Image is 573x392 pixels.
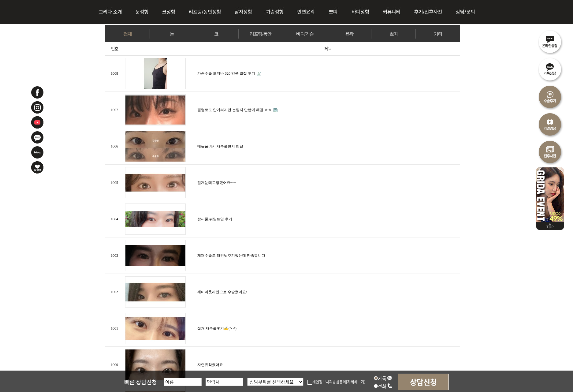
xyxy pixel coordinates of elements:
a: 절개 재수술후기✍(◔◡◔) [197,326,236,330]
td: 1004 [105,201,124,237]
a: 리프팅/동안 [239,29,283,39]
img: 인스타그램 [31,101,44,114]
img: 첨부파일 [273,108,277,112]
a: 코 [194,29,238,39]
td: 1000 [105,347,124,383]
input: 연락처 [206,378,243,386]
a: 쌍꺼풀,뒤밑트임 후기 [197,217,232,221]
img: 리얼영상 [536,110,564,138]
a: 재재수술로 라인낮추기했는데 만족합니다 [197,253,265,258]
label: 카톡 [374,375,393,381]
a: 바디/가슴 [283,29,327,39]
a: [자세히보기] [346,379,365,384]
label: 전화 [374,383,393,389]
td: 1001 [105,310,124,347]
td: 1002 [105,274,124,310]
img: 수술후기 [536,83,564,110]
span: 빠른 상담신청 [124,378,157,386]
a: 자연유착했어요 [197,363,223,367]
input: 상담신청 [398,374,449,390]
td: 1005 [105,165,124,201]
img: 카톡상담 [536,55,564,83]
label: 개인정보처리방침동의 [307,379,346,384]
td: 1006 [105,128,124,165]
a: 전체 [106,29,150,39]
img: 카카오톡 [31,131,44,144]
a: 매몰풀려서 재수술한지 한달 [197,144,243,148]
img: 네이버블로그 [31,146,44,159]
img: call_icon.png [387,383,393,389]
a: 필털로도 안가려지던 눈밑지 단번에 해결 ㅎㅎ [197,108,272,112]
img: 이벤트 [31,161,44,174]
img: 수술전후사진 [536,138,564,165]
a: 눈 [150,29,194,39]
input: 카톡 [374,376,378,380]
th: 제목 [196,42,460,55]
a: 절개눈매교정했어요~~~ [197,181,236,185]
td: 1007 [105,92,124,128]
th: 번호 [105,42,124,55]
a: 기타 [416,29,460,39]
a: 쁘띠 [371,29,415,39]
img: 페이스북 [31,86,44,99]
a: 가슴수술 모티바 320 양쪽 밑절 후기 [197,71,255,76]
input: 전화 [374,384,378,388]
img: checkbox.png [307,380,312,385]
td: 1003 [105,237,124,274]
img: kakao_icon.png [387,375,393,381]
input: 이름 [164,378,202,386]
td: 1008 [105,55,124,92]
a: 윤곽 [327,29,371,39]
img: 위로가기 [536,222,564,230]
img: 온라인상담 [536,28,564,55]
a: 세미아웃라인으로 수술했어요! [197,290,247,294]
img: 유투브 [31,116,44,129]
img: 첨부파일 [257,72,261,76]
img: 이벤트 [536,165,564,222]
